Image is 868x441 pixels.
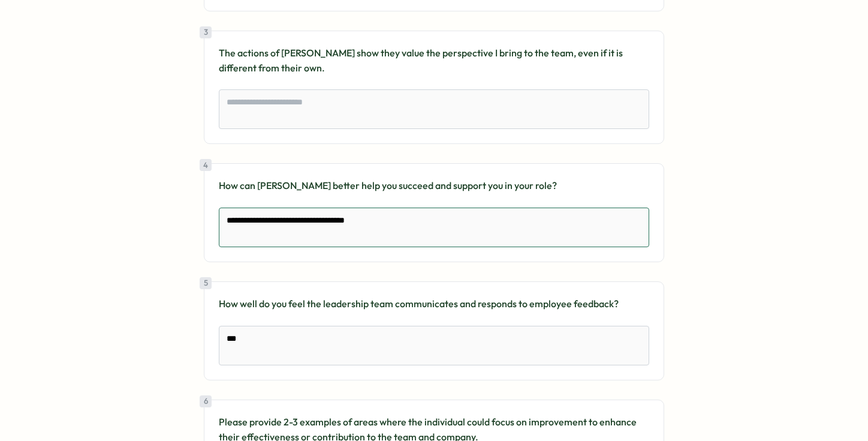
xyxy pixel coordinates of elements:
p: How can [PERSON_NAME] better help you succeed and support you in your role? [219,178,649,193]
div: 5 [200,277,212,289]
div: 3 [200,26,212,38]
div: 4 [200,159,212,171]
div: 6 [200,395,212,407]
p: How well do you feel the leadership team communicates and responds to employee feedback? [219,296,649,311]
p: The actions of [PERSON_NAME] show they value the perspective I bring to the team, even if it is d... [219,46,649,76]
